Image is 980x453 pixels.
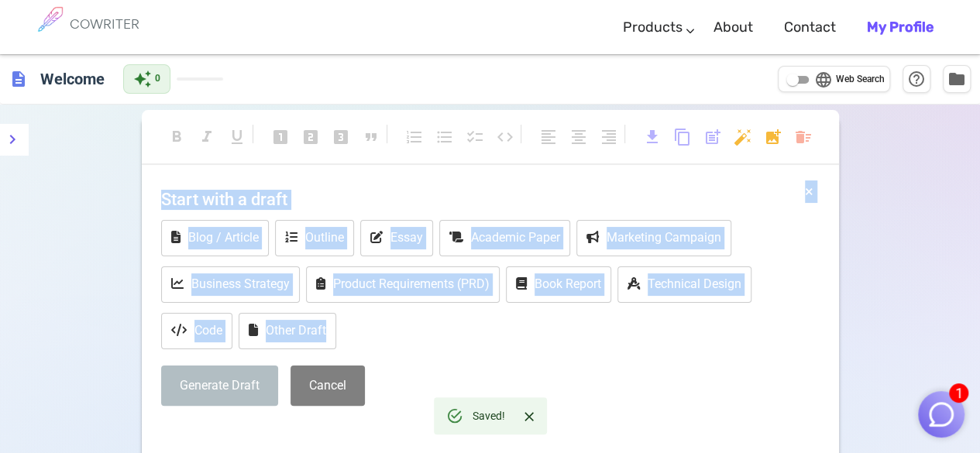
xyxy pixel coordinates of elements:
[360,220,433,256] button: Essay
[943,65,971,93] button: Manage Documents
[927,400,956,429] img: Close chat
[518,405,541,428] button: Close
[600,128,618,146] span: format_align_right
[70,17,139,31] h6: COWRITER
[947,70,966,88] span: folder
[907,70,926,88] span: help_outline
[155,71,160,87] span: 0
[784,5,836,50] a: Contact
[306,266,500,303] button: Product Requirements (PRD)
[466,128,484,146] span: checklist
[949,383,968,403] span: 1
[867,19,934,36] b: My Profile
[161,266,300,303] button: Business Strategy
[539,128,558,146] span: format_align_left
[734,128,752,146] span: auto_fix_high
[332,128,350,146] span: looks_3
[617,266,751,303] button: Technical Design
[167,128,186,146] span: format_bold
[161,365,278,407] button: Generate Draft
[623,5,683,50] a: Products
[673,128,692,146] span: content_copy
[903,65,930,93] button: Help & Shortcuts
[405,128,424,146] span: format_list_numbered
[794,128,813,146] span: delete_sweep
[133,70,152,88] span: auto_awesome
[496,128,514,146] span: code
[703,128,722,146] span: post_add
[239,313,336,349] button: Other Draft
[714,5,753,50] a: About
[867,5,934,50] a: My Profile
[291,365,365,407] button: Cancel
[836,72,885,88] span: Web Search
[473,402,505,430] div: Saved!
[161,313,232,349] button: Code
[569,128,588,146] span: format_align_center
[918,391,965,438] button: 1
[506,266,611,303] button: Book Report
[9,70,28,88] span: description
[576,220,731,256] button: Marketing Campaign
[271,128,290,146] span: looks_one
[814,70,833,89] span: language
[764,128,782,146] span: add_photo_alternate
[435,128,454,146] span: format_list_bulleted
[198,128,216,146] span: format_italic
[161,220,269,256] button: Blog / Article
[439,220,570,256] button: Academic Paper
[161,180,820,218] h4: Start with a draft
[301,128,320,146] span: looks_two
[34,63,111,94] h6: Click to edit title
[362,128,380,146] span: format_quote
[643,128,662,146] span: download
[275,220,354,256] button: Outline
[805,180,813,203] button: ×
[228,128,246,146] span: format_underlined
